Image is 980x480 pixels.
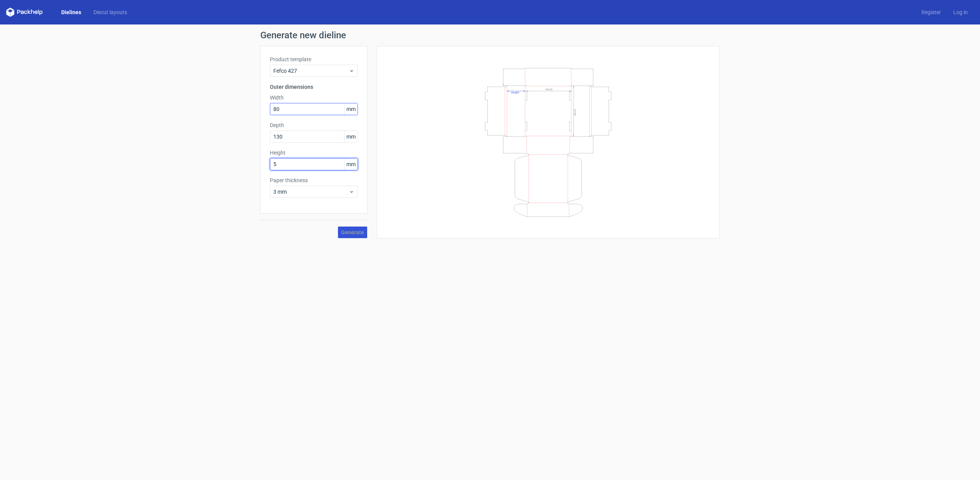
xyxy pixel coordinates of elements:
[344,158,358,170] span: mm
[87,8,133,16] a: Diecut layouts
[947,8,974,16] a: Log in
[344,131,358,142] span: mm
[270,121,358,129] label: Depth
[260,31,720,40] h1: Generate new dieline
[273,188,349,196] span: 3 mm
[273,67,349,75] span: Fefco 427
[270,56,358,63] label: Product template
[546,87,553,91] text: Width
[270,83,358,91] h3: Outer dimensions
[270,176,358,184] label: Paper thickness
[270,149,358,157] label: Height
[55,8,87,16] a: Dielines
[270,94,358,101] label: Width
[573,108,577,115] text: Depth
[915,8,947,16] a: Register
[344,103,358,115] span: mm
[511,91,519,94] text: Height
